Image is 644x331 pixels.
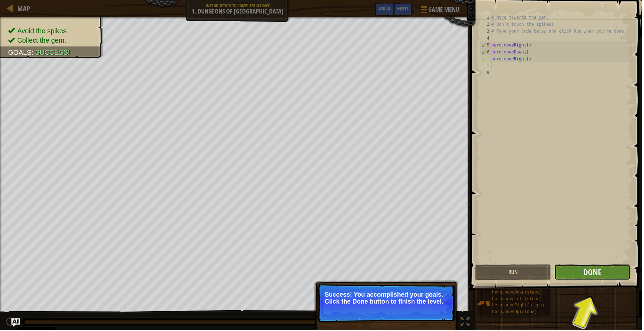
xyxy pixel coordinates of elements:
span: Ask AI [379,5,391,12]
button: Ask AI [11,319,20,328]
span: hero.moveRight(steps) [493,304,546,309]
span: Hints [398,5,410,12]
span: hero.moveDown(steps) [493,291,543,296]
span: Done [585,267,603,278]
span: : [32,49,35,57]
div: 4 [481,35,493,42]
button: Ask AI [376,3,395,16]
div: 5 [482,42,493,49]
div: 2 [481,21,493,28]
button: Game Menu [417,3,465,19]
div: 9 [481,69,493,76]
div: 3 [481,28,493,35]
button: Done [556,265,632,281]
li: Avoid the spikes. [8,26,96,36]
span: Collect the gem. [17,37,67,44]
p: Success! You accomplished your goals. Click the Done button to finish the level. [326,292,449,306]
span: Avoid the spikes. [17,27,69,35]
button: Run [476,265,552,281]
span: Goals [8,49,32,57]
li: Collect the gem. [8,36,96,45]
a: Map [14,4,30,13]
div: 7 [482,56,493,62]
span: hero.moveLeft(steps) [493,297,543,302]
img: portrait.png [479,297,492,311]
span: Map [17,4,30,13]
div: 6 [482,49,493,56]
div: 8 [481,62,493,69]
span: Game Menu [430,5,461,14]
div: 1 [481,14,493,21]
span: Success! [35,49,70,57]
span: hero.moveUp(steps) [493,311,539,315]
